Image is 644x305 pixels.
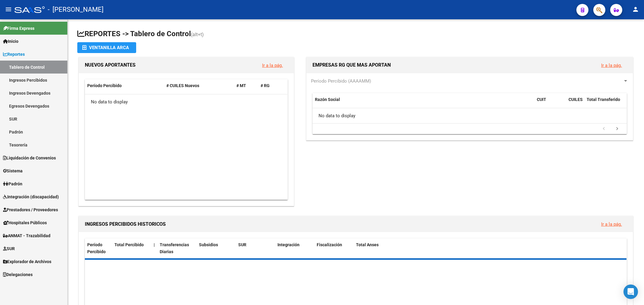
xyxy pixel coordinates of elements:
[114,242,144,247] span: Total Percibido
[315,97,340,102] span: Razón Social
[3,258,51,265] span: Explorador de Archivos
[3,232,50,239] span: ANMAT - Trazabilidad
[234,79,258,92] datatable-header-cell: # MT
[537,97,546,102] span: CUIT
[261,83,270,88] span: # RG
[601,63,622,68] a: Ir a la pág.
[3,155,56,161] span: Liquidación de Convenios
[3,51,25,58] span: Reportes
[197,238,236,258] datatable-header-cell: Subsidios
[312,93,534,113] datatable-header-cell: Razón Social
[356,242,379,247] span: Total Anses
[112,238,151,258] datatable-header-cell: Total Percibido
[85,62,136,68] span: NUEVOS APORTANTES
[601,222,622,227] a: Ir a la pág.
[236,238,275,258] datatable-header-cell: SUR
[154,242,155,247] span: |
[85,79,164,92] datatable-header-cell: Período Percibido
[3,38,18,45] span: Inicio
[87,242,106,254] span: Período Percibido
[87,83,122,88] span: Período Percibido
[312,62,391,68] span: EMPRESAS RG QUE MAS APORTAN
[85,94,287,109] div: No data to display
[85,221,166,227] span: INGRESOS PERCIBIDOS HISTORICOS
[611,126,623,132] a: go to next page
[236,83,246,88] span: # MT
[5,6,12,13] mat-icon: menu
[258,79,282,92] datatable-header-cell: # RG
[314,238,354,258] datatable-header-cell: Fiscalización
[262,63,283,68] a: Ir a la pág.
[312,108,626,123] div: No data to display
[632,6,639,13] mat-icon: person
[257,60,288,71] button: Ir a la pág.
[3,245,15,252] span: SUR
[354,238,621,258] datatable-header-cell: Total Anses
[191,32,204,37] span: (alt+t)
[598,126,610,132] a: go to previous page
[3,271,33,278] span: Delegaciones
[275,238,314,258] datatable-header-cell: Integración
[317,242,342,247] span: Fiscalización
[82,42,131,53] div: Ventanilla ARCA
[48,3,104,16] span: - [PERSON_NAME]
[77,42,136,53] button: Ventanilla ARCA
[3,193,59,200] span: Integración (discapacidad)
[623,285,638,299] div: Open Intercom Messenger
[157,238,197,258] datatable-header-cell: Transferencias Diarias
[160,242,189,254] span: Transferencias Diarias
[3,168,23,174] span: Sistema
[587,97,620,102] span: Total Transferido
[3,181,22,187] span: Padrón
[199,242,218,247] span: Subsidios
[77,29,634,39] h1: REPORTES -> Tablero de Control
[3,25,34,32] span: Firma Express
[311,78,371,84] span: Período Percibido (AAAAMM)
[584,93,626,113] datatable-header-cell: Total Transferido
[596,219,627,230] button: Ir a la pág.
[596,60,627,71] button: Ir a la pág.
[85,238,112,258] datatable-header-cell: Período Percibido
[566,93,584,113] datatable-header-cell: CUILES
[534,93,566,113] datatable-header-cell: CUIT
[166,83,199,88] span: # CUILES Nuevos
[238,242,246,247] span: SUR
[569,97,583,102] span: CUILES
[277,242,300,247] span: Integración
[3,206,58,213] span: Prestadores / Proveedores
[3,219,47,226] span: Hospitales Públicos
[164,79,234,92] datatable-header-cell: # CUILES Nuevos
[151,238,157,258] datatable-header-cell: |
